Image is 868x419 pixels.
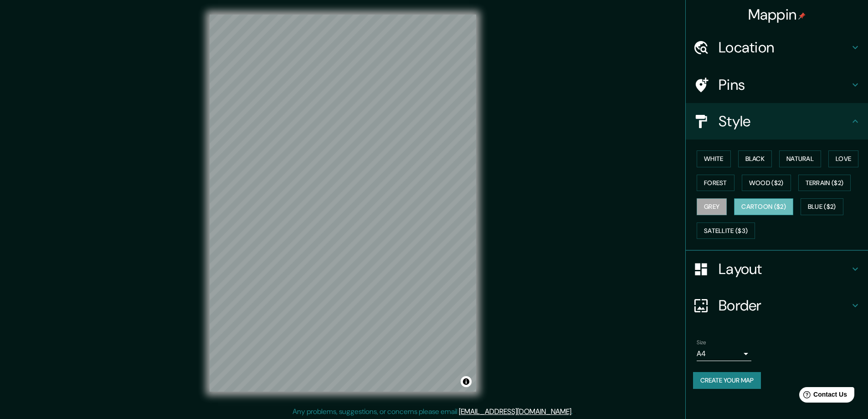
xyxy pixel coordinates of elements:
[801,198,843,215] button: Blue ($2)
[686,287,868,324] div: Border
[697,150,731,167] button: White
[293,406,573,417] p: Any problems, suggestions, or concerns please email .
[787,383,858,409] iframe: Help widget launcher
[686,103,868,140] div: Style
[461,376,472,387] button: Toggle attribution
[719,112,850,130] h4: Style
[798,12,806,20] img: pin-icon.png
[693,372,761,389] button: Create your map
[573,406,574,417] div: .
[719,76,850,94] h4: Pins
[734,198,793,215] button: Cartoon ($2)
[738,150,772,167] button: Black
[719,38,850,57] h4: Location
[697,198,727,215] button: Grey
[686,29,868,66] div: Location
[697,347,751,361] div: A4
[686,251,868,287] div: Layout
[719,260,850,278] h4: Layout
[828,150,858,167] button: Love
[779,150,821,167] button: Natural
[686,67,868,103] div: Pins
[210,15,476,392] canvas: Map
[742,175,791,191] button: Wood ($2)
[697,175,734,191] button: Forest
[697,339,706,347] label: Size
[574,406,576,417] div: .
[697,222,755,239] button: Satellite ($3)
[748,5,806,24] h4: Mappin
[459,407,571,416] a: [EMAIL_ADDRESS][DOMAIN_NAME]
[719,296,850,315] h4: Border
[798,175,851,191] button: Terrain ($2)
